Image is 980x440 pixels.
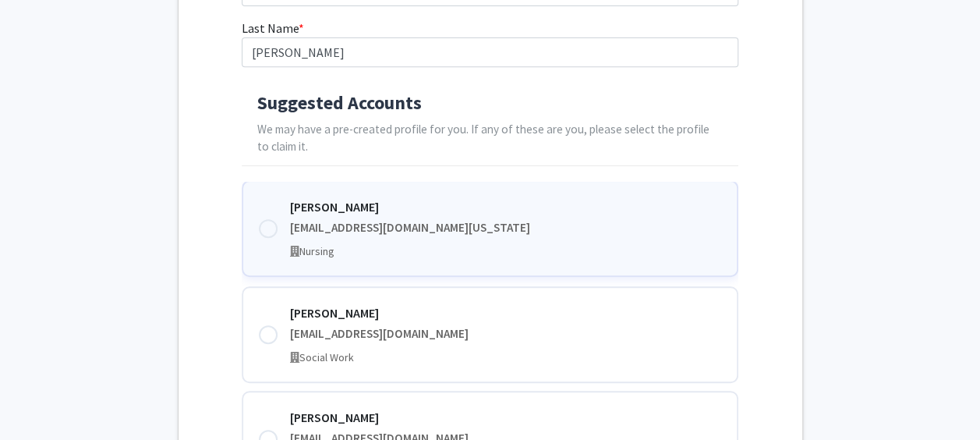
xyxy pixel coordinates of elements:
[290,197,721,216] div: [PERSON_NAME]
[290,325,721,343] div: [EMAIL_ADDRESS][DOMAIN_NAME]
[290,303,721,322] div: [PERSON_NAME]
[242,20,299,36] span: Last Name
[290,408,721,427] div: [PERSON_NAME]
[257,121,723,157] p: We may have a pre-created profile for you. If any of these are you, please select the profile to ...
[257,92,723,115] h4: Suggested Accounts
[299,244,334,258] span: Nursing
[299,350,354,364] span: Social Work
[12,370,66,428] iframe: Chat
[290,219,721,237] div: [EMAIL_ADDRESS][DOMAIN_NAME][US_STATE]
